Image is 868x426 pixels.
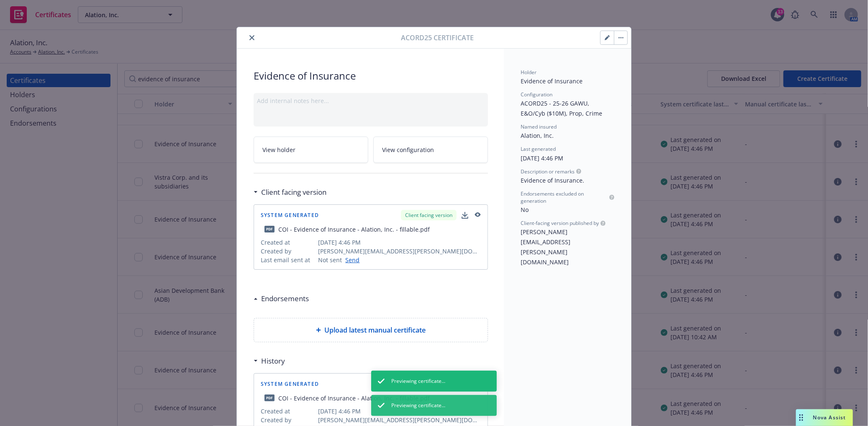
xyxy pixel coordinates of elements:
a: View holder [254,137,368,163]
span: Named insured [521,123,557,130]
h3: History [261,356,285,367]
span: [DATE] 4:46 PM [318,407,481,416]
span: Previewing certificate... [391,402,445,409]
div: Client facing version [254,187,326,198]
span: View holder [262,145,295,154]
div: Upload latest manual certificate [254,318,488,342]
a: View configuration [373,137,488,163]
div: History [254,356,285,367]
span: Alation, Inc. [521,132,554,139]
div: COI - Evidence of Insurance - Alation, Inc. - fillable.pdf [278,225,430,234]
span: Created at [261,238,315,247]
button: Nova Assist [796,409,853,426]
span: View configuration [382,145,434,154]
span: [PERSON_NAME][EMAIL_ADDRESS][PERSON_NAME][DOMAIN_NAME] [318,416,481,424]
span: Upload latest manual certificate [324,325,426,335]
span: Client-facing version published by [521,219,599,227]
div: Drag to move [796,409,806,426]
span: pdf [265,226,275,232]
span: Not sent [318,256,342,264]
span: Created by [261,416,315,424]
h3: Client facing version [261,187,326,198]
h3: Endorsements [261,293,309,304]
div: Endorsements [254,293,309,304]
button: close [247,33,257,43]
span: ACORD25 - 25-26 GAWU, E&O/Cyb ($10M), Prop, Crime [521,99,602,117]
span: Acord25 certificate [401,33,474,43]
span: Evidence of Insurance [521,77,583,85]
span: Holder [521,69,537,76]
span: Previewing certificate... [391,377,445,385]
span: System Generated [261,213,319,218]
div: COI - Evidence of Insurance - Alation, Inc. - fillable.pdf [278,394,430,403]
span: Created by [261,247,315,256]
span: Created at [261,407,315,416]
span: Configuration [521,91,552,98]
span: Evidence of Insurance. [521,176,584,184]
span: Nova Assist [813,414,846,421]
span: [DATE] 4:46 PM [521,154,563,162]
span: Add internal notes here... [257,97,329,105]
a: Send [342,256,360,264]
div: Client facing version [401,210,457,220]
span: [DATE] 4:46 PM [318,238,481,247]
span: Last generated [521,145,556,152]
span: [PERSON_NAME][EMAIL_ADDRESS][PERSON_NAME][DOMAIN_NAME] [318,247,481,256]
span: Description or remarks [521,168,575,175]
span: No [521,206,529,214]
span: Endorsements excluded on generation [521,190,608,204]
span: [PERSON_NAME][EMAIL_ADDRESS][PERSON_NAME][DOMAIN_NAME] [521,228,570,266]
span: Evidence of Insurance [254,69,488,83]
span: Last email sent at [261,256,315,264]
span: System Generated [261,382,319,387]
span: pdf [265,395,275,401]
